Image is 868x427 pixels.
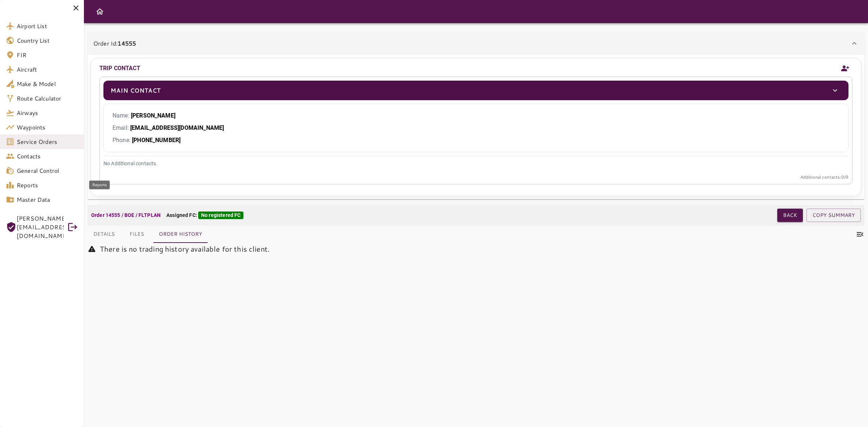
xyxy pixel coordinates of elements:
div: Reports [89,181,110,189]
span: Master Data [17,195,78,204]
span: Aircraft [17,65,78,74]
button: toggle [829,84,841,97]
span: Contacts [17,152,78,161]
div: Main Contacttoggle [103,81,848,100]
b: [EMAIL_ADDRESS][DOMAIN_NAME] [130,124,224,131]
h6: There is no trading history available for this client. [100,243,270,255]
span: Country List [17,36,78,45]
div: Order Id:14555 [88,32,864,55]
b: [PERSON_NAME] [131,112,175,119]
p: Order Id: [93,39,136,48]
span: Service Orders [17,137,78,146]
span: General Control [17,166,78,175]
p: No Additional contacts. [103,160,848,167]
p: Main Contact [111,86,161,95]
span: [PERSON_NAME][EMAIL_ADDRESS][DOMAIN_NAME] [17,214,64,240]
button: Files [120,226,153,243]
span: Route Calculator [17,94,78,103]
b: 14555 [118,39,136,47]
span: Airways [17,108,78,117]
p: Order 14555 / BOE / FLTPLAN [91,212,161,219]
span: FIR [17,51,78,59]
p: Phone: [112,136,839,145]
button: Back [777,209,803,222]
p: TRIP CONTACT [99,64,140,73]
button: COPY SUMMARY [807,209,861,222]
span: Reports [17,181,78,189]
span: Airport List [17,22,78,30]
p: Assigned FC: [166,212,243,219]
div: Order Id:14555 [88,55,864,199]
button: Open drawer [93,4,107,19]
button: Order History [153,226,208,243]
p: Additional contacts: 0 /9 [103,174,848,180]
p: Name: [112,111,839,120]
span: Make & Model [17,80,78,88]
button: Add new contact [838,60,852,77]
div: No registered FC [198,212,243,219]
p: Email: [112,124,839,132]
button: Details [88,226,120,243]
span: Waypoints [17,123,78,132]
b: [PHONE_NUMBER] [132,137,180,144]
